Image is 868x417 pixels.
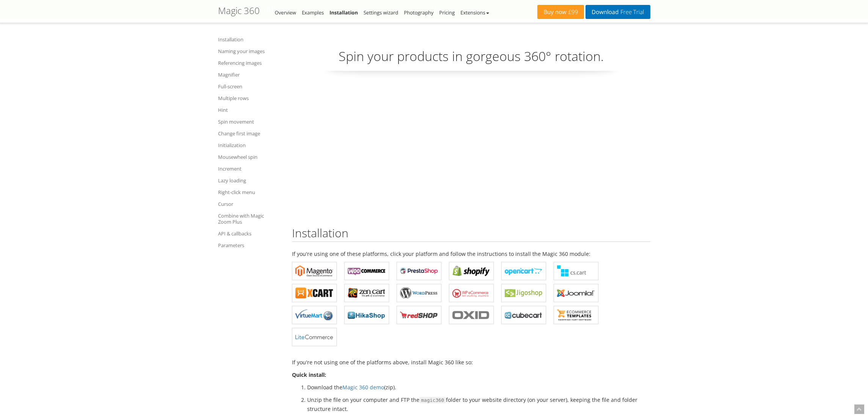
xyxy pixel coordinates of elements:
a: Magic 360 for Zen Cart [344,284,389,302]
a: Right-click menu [218,188,283,197]
a: Combine with Magic Zoom Plus [218,211,283,226]
a: Photography [404,9,433,16]
a: Magic 360 for LiteCommerce [292,328,337,346]
li: Unzip the file on your computer and FTP the folder to your website directory (on your server), ke... [307,395,650,413]
p: If you're not using one of the platforms above, install Magic 360 like so: [292,358,650,367]
a: Settings wizard [364,9,399,16]
b: Magic 360 for ecommerce Templates [557,309,595,321]
a: Extensions [460,9,489,16]
b: Magic 360 for Magento [295,265,333,277]
a: Magic 360 for OXID [449,306,494,324]
a: Installation [330,9,358,16]
a: Magic 360 for WordPress [397,284,441,302]
a: Cursor [218,199,283,208]
p: If you're using one of these platforms, click your platform and follow the instructions to instal... [292,249,650,258]
a: Parameters [218,241,283,250]
h1: Magic 360 [218,6,260,16]
a: Magic 360 for redSHOP [397,306,441,324]
a: Full-screen [218,82,283,91]
a: Magic 360 for Jigoshop [501,284,546,302]
a: Magnifier [218,70,283,79]
b: Magic 360 for OXID [452,309,490,321]
b: Magic 360 for PrestaShop [400,265,438,277]
a: Lazy loading [218,176,283,185]
b: Magic 360 for WP e-Commerce [452,287,490,299]
b: Magic 360 for WordPress [400,287,438,299]
strong: Quick install: [292,371,326,378]
a: Magic 360 for Magento [292,262,337,280]
a: Magic 360 for ecommerce Templates [554,306,598,324]
p: Spin your products in gorgeous 360° rotation. [292,47,650,71]
a: Spin movement [218,117,283,126]
a: Magic 360 for CubeCart [501,306,546,324]
a: Increment [218,164,283,173]
a: Magic 360 for CS-Cart [554,262,598,280]
a: Magic 360 demo [342,384,384,391]
a: Magic 360 for OpenCart [501,262,546,280]
li: Download the (zip). [307,383,650,392]
a: Examples [302,9,324,16]
a: Multiple rows [218,94,283,103]
b: Magic 360 for redSHOP [400,309,438,321]
span: £99 [567,9,578,15]
b: Magic 360 for CubeCart [505,309,543,321]
a: Magic 360 for PrestaShop [397,262,441,280]
b: Magic 360 for X-Cart [295,287,333,299]
a: DownloadFree Trial [585,5,650,19]
a: Overview [275,9,296,16]
a: Magic 360 for VirtueMart [292,306,337,324]
a: Magic 360 for WooCommerce [344,262,389,280]
b: Magic 360 for Joomla [557,287,595,299]
h2: Installation [292,227,650,242]
a: Hint [218,105,283,114]
a: Magic 360 for X-Cart [292,284,337,302]
b: Magic 360 for WooCommerce [348,265,386,277]
a: Magic 360 for Joomla [554,284,598,302]
a: Magic 360 for Shopify [449,262,494,280]
b: Magic 360 for VirtueMart [295,309,333,321]
b: Magic 360 for OpenCart [505,265,543,277]
a: Naming your images [218,47,283,56]
a: Change first image [218,129,283,138]
a: Pricing [439,9,455,16]
a: Magic 360 for HikaShop [344,306,389,324]
span: Free Trial [618,9,644,15]
b: Magic 360 for LiteCommerce [295,331,333,343]
b: Magic 360 for CS-Cart [557,265,595,277]
a: Mousewheel spin [218,152,283,161]
a: Buy now£99 [537,5,584,19]
b: Magic 360 for Zen Cart [348,287,386,299]
a: Magic 360 for WP e-Commerce [449,284,494,302]
a: API & callbacks [218,229,283,238]
b: Magic 360 for Shopify [452,265,490,277]
b: Magic 360 for HikaShop [348,309,386,321]
a: Initialization [218,141,283,150]
a: Installation [218,35,283,44]
span: magic360 [419,397,446,404]
a: Referencing images [218,58,283,67]
b: Magic 360 for Jigoshop [505,287,543,299]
